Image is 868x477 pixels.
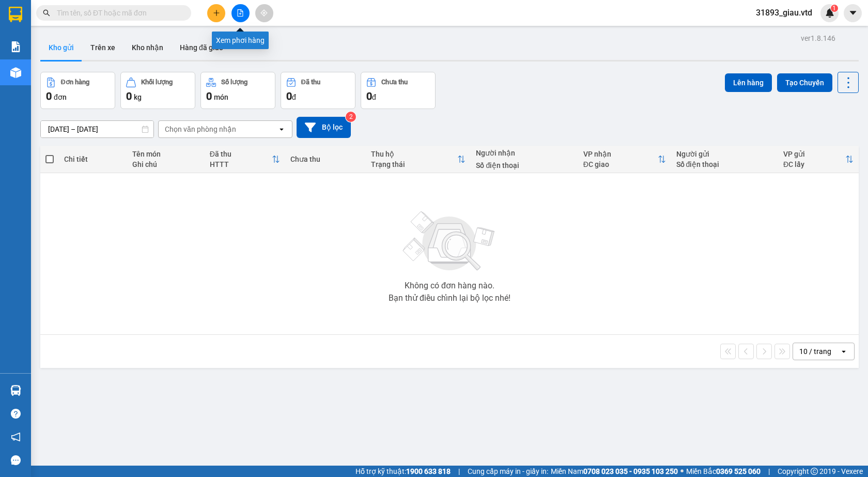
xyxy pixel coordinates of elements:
div: Người gửi [676,150,773,158]
span: 1 [832,5,836,12]
span: ⚪️ [680,469,684,473]
img: solution-icon [10,41,21,52]
span: aim [260,9,268,17]
span: 31893_giau.vtd [748,6,820,19]
span: question-circle [11,409,21,419]
button: plus [207,4,225,22]
button: Tạo Chuyến [777,73,832,92]
div: Số điện thoại [676,160,773,168]
sup: 2 [346,112,356,122]
span: 0 [46,90,52,102]
div: Chưa thu [290,155,361,163]
div: ver 1.8.146 [801,33,835,44]
div: Trạng thái [371,160,458,168]
strong: 0708 023 035 - 0935 103 250 [583,467,678,475]
div: Chi tiết [64,155,122,163]
button: Khối lượng0kg [120,72,195,109]
span: đ [292,93,296,101]
span: 0 [206,90,212,102]
div: VP gửi [783,150,845,158]
button: Kho nhận [123,35,172,60]
div: VP nhận [583,150,658,158]
strong: 0369 525 060 [716,467,761,475]
div: Ghi chú [132,160,199,168]
div: ĐC giao [583,160,658,168]
img: warehouse-icon [10,67,21,78]
button: Bộ lọc [297,117,351,138]
span: món [214,93,228,101]
div: Thu hộ [371,150,458,158]
div: Đã thu [301,79,320,86]
button: Đơn hàng0đơn [40,72,115,109]
span: 0 [366,90,372,102]
img: logo-vxr [9,7,22,22]
th: Toggle SortBy [366,146,471,173]
button: caret-down [844,4,862,22]
div: Số điện thoại [476,161,572,170]
div: Số lượng [221,79,247,86]
sup: 1 [831,5,838,12]
span: kg [134,93,142,101]
div: Tên món [132,150,199,158]
span: đ [372,93,376,101]
svg: open [277,125,286,133]
span: | [458,466,460,477]
span: Miền Nam [551,466,678,477]
button: Trên xe [82,35,123,60]
div: 10 / trang [799,346,831,357]
button: file-add [231,4,250,22]
div: Không có đơn hàng nào. [405,282,494,290]
input: Tìm tên, số ĐT hoặc mã đơn [57,7,179,19]
th: Toggle SortBy [578,146,671,173]
div: Người nhận [476,149,572,157]
div: Khối lượng [141,79,173,86]
button: Chưa thu0đ [361,72,436,109]
button: Hàng đã giao [172,35,231,60]
strong: 1900 633 818 [406,467,451,475]
span: file-add [237,9,244,17]
svg: open [840,347,848,356]
span: Cung cấp máy in - giấy in: [468,466,548,477]
div: Chưa thu [381,79,408,86]
input: Select a date range. [41,121,153,137]
span: search [43,9,50,17]
span: Hỗ trợ kỹ thuật: [355,466,451,477]
img: icon-new-feature [825,8,834,18]
button: Lên hàng [725,73,772,92]
button: Kho gửi [40,35,82,60]
span: message [11,455,21,465]
span: 0 [126,90,132,102]
div: HTTT [210,160,272,168]
div: ĐC lấy [783,160,845,168]
span: plus [213,9,220,17]
img: svg+xml;base64,PHN2ZyBjbGFzcz0ibGlzdC1wbHVnX19zdmciIHhtbG5zPSJodHRwOi8vd3d3LnczLm9yZy8yMDAwL3N2Zy... [398,205,501,278]
div: Đã thu [210,150,272,158]
span: caret-down [848,8,858,18]
span: | [768,466,770,477]
span: 0 [286,90,292,102]
button: Số lượng0món [200,72,275,109]
div: Bạn thử điều chỉnh lại bộ lọc nhé! [389,294,510,302]
div: Xem phơi hàng [212,32,269,49]
span: notification [11,432,21,442]
div: Đơn hàng [61,79,89,86]
button: Đã thu0đ [281,72,355,109]
div: Chọn văn phòng nhận [165,124,236,134]
th: Toggle SortBy [778,146,859,173]
span: copyright [811,468,818,475]
img: warehouse-icon [10,385,21,396]
span: Miền Bắc [686,466,761,477]
button: aim [255,4,273,22]
span: đơn [54,93,67,101]
th: Toggle SortBy [205,146,285,173]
